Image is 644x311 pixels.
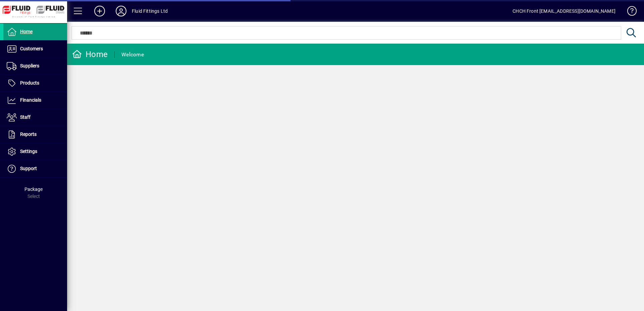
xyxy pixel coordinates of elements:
div: CHCH Front [EMAIL_ADDRESS][DOMAIN_NAME] [513,6,615,16]
span: Products [20,80,39,86]
span: Staff [20,114,31,120]
a: Suppliers [3,58,67,74]
button: Profile [110,5,132,17]
a: Financials [3,92,67,109]
a: Products [3,75,67,92]
span: Home [20,29,33,34]
div: Home [72,49,108,60]
span: Package [24,187,43,192]
span: Reports [20,132,37,137]
div: Welcome [121,49,144,60]
span: Settings [20,149,37,154]
a: Support [3,160,67,177]
a: Customers [3,41,67,57]
button: Add [89,5,110,17]
div: Fluid Fittings Ltd [132,6,168,16]
a: Reports [3,126,67,143]
span: Financials [20,97,41,103]
a: Knowledge Base [622,1,636,23]
a: Staff [3,109,67,126]
span: Support [20,166,37,171]
span: Suppliers [20,63,39,68]
a: Settings [3,143,67,160]
span: Customers [20,46,43,51]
